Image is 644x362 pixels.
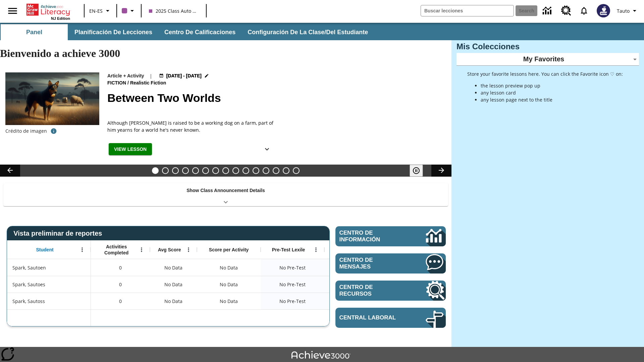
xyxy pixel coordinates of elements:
[272,247,305,253] span: Pre-Test Lexile
[216,278,241,291] div: No Data, Spark, Sautoes
[593,2,614,19] button: Escoja un nuevo avatar
[279,298,306,305] span: No Pre-Test, Spark, Sautoss
[1,24,68,40] button: Panel
[159,24,241,40] button: Centro de calificaciones
[273,167,279,174] button: Slide 13 Pre-release lesson
[202,167,209,174] button: Slide 6 ¿Los autos del futuro?
[216,295,241,308] div: No Data, Spark, Sautoss
[617,7,630,14] span: Tauto
[279,264,306,271] span: No Pre-Test, Spark, Sautoen
[260,143,274,156] button: Ver más
[107,89,443,107] h2: Between Two Worlds
[150,259,197,276] div: No Data, Spark, Sautoen
[243,167,249,174] button: Slide 10 Fashion Forward in Ancient Rome
[150,72,152,79] span: |
[119,298,122,305] span: 0
[209,247,249,253] span: Score per Activity
[94,244,139,256] span: Activities Completed
[91,276,150,293] div: 0, Spark, Sautoes
[232,167,239,174] button: Slide 9 Attack of the Terrifying Tomatoes
[324,276,388,293] div: No Data, Spark, Sautoes
[481,96,623,103] li: any lesson page next to the title
[335,253,446,274] a: Centro de mensajes
[149,7,199,14] span: 2025 Class Auto Grade 13
[283,167,289,174] button: Slide 14 Career Lesson
[222,167,229,174] button: Slide 8 Solar Power to the People
[335,281,446,301] a: Centro de recursos, Se abrirá en una pestaña nueva.
[107,79,127,87] span: Fiction
[5,72,99,125] img: A dog with dark fur and light tan markings looks off into the distance while sheep graze in the b...
[152,167,159,174] button: Slide 1 Between Two Worlds
[192,167,199,174] button: Slide 5 ¿Lo quieres con papas fritas?
[150,276,197,293] div: No Data, Spark, Sautoes
[324,259,388,276] div: No Data, Spark, Sautoen
[467,70,623,77] p: Store your favorite lessons here. You can click the Favorite icon ♡ on:
[253,167,259,174] button: Slide 11 The Invasion of the Free CD
[279,281,306,288] span: No Pre-Test, Spark, Sautoes
[5,128,47,134] p: Crédito de imagen
[339,314,406,321] span: Central laboral
[172,167,179,174] button: Slide 3 Llevar el cine a la dimensión X
[293,167,300,174] button: Slide 15 Point of View
[119,5,139,17] button: El color de la clase es morado/púrpura. Cambiar el color de la clase.
[3,183,448,206] div: Show Class Announcement Details
[410,165,423,177] button: Pausar
[107,119,275,133] span: Although Chip is raised to be a working dog on a farm, part of him yearns for a world he's never ...
[12,298,45,305] span: Spark, Sautoss
[339,284,406,297] span: Centro de recursos
[77,245,87,255] button: Abrir menú
[26,2,70,20] div: Portada
[614,5,641,17] button: Perfil/Configuración
[335,308,446,328] a: Central laboral
[575,2,593,19] a: Notificaciones
[212,167,219,174] button: Slide 7 The Last Homesteaders
[3,1,22,21] button: Abrir el menú lateral
[339,257,406,270] span: Centro de mensajes
[137,245,147,255] button: Abrir menú
[107,119,275,133] div: Although [PERSON_NAME] is raised to be a working dog on a farm, part of him yearns for a world he...
[5,5,95,13] body: Maximum 600 characters Press Escape to exit toolbar Press Alt + F10 to reach toolbar
[182,167,189,174] button: Slide 4 ¿Qué importancia tiene un nombre?
[324,293,388,309] div: No Data, Spark, Sautoss
[87,5,114,17] button: Language: EN-ES, Selecciona un idioma
[158,72,211,79] button: Aug 19 - Aug 19 Elegir fechas
[162,167,169,174] button: Slide 2 Test lesson 3/27 en
[109,143,152,156] button: View Lesson
[119,264,122,271] span: 0
[410,165,430,177] div: Pausar
[431,165,451,177] button: Carrusel de lecciones, seguir
[216,261,241,275] div: No Data, Spark, Sautoen
[130,79,167,87] span: Realistic Fiction
[161,278,186,291] span: No Data
[481,89,623,96] li: any lesson card
[69,24,158,40] button: Planificación de lecciones
[91,293,150,309] div: 0, Spark, Sautoss
[186,187,265,194] p: Show Class Announcement Details
[421,5,514,16] input: search field
[183,245,194,255] button: Abrir menú
[457,42,639,51] h3: Mis Colecciones
[12,264,46,271] span: Spark, Sautoen
[339,230,403,243] span: Centro de información
[481,82,623,89] li: the lesson preview pop up
[158,247,181,253] span: Avg Score
[166,72,202,79] span: [DATE] - [DATE]
[119,281,122,288] span: 0
[597,4,610,17] img: Avatar
[12,281,45,288] span: Spark, Sautoes
[150,293,197,309] div: No Data, Spark, Sautoss
[47,125,60,137] button: Image credit: Shutterstock.AI/Shutterstock
[91,259,150,276] div: 0, Spark, Sautoen
[557,2,575,20] a: Centro de recursos, Se abrirá en una pestaña nueva.
[263,167,269,174] button: Slide 12 Mixed Practice: Citing Evidence
[89,7,103,14] span: EN-ES
[107,72,144,79] p: Article + Activity
[242,24,373,40] button: Configuración de la clase/del estudiante
[13,230,105,237] span: Vista preliminar de reportes
[127,80,129,85] span: /
[457,53,639,66] div: My Favorites
[26,3,70,16] a: Portada
[161,261,186,275] span: No Data
[539,2,557,20] a: Centro de información
[161,294,186,308] span: No Data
